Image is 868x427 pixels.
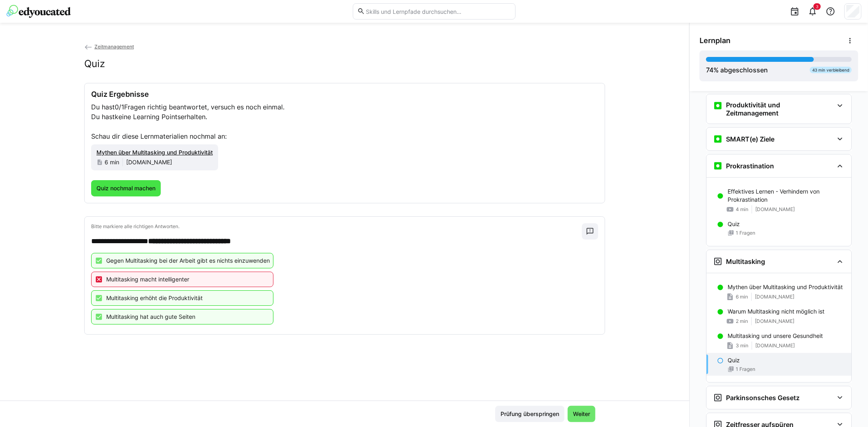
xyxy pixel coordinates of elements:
[736,230,755,236] span: 1 Fragen
[568,406,595,422] button: Weiter
[816,4,818,9] span: 3
[91,223,582,230] p: Bitte markiere alle richtigen Antworten.
[91,112,598,122] p: Du hast erhalten.
[726,101,833,117] h3: Produktivität und Zeitmanagement
[106,313,195,321] p: Multitasking hat auch gute Seiten
[728,187,845,204] p: Effektives Lernen - Verhindern von Prokrastination
[91,131,598,141] p: Schau dir diese Lernmaterialien nochmal an:
[810,67,852,73] div: 43 min verbleibend
[736,294,748,300] span: 6 min
[726,394,800,402] h3: Parkinsonsches Gesetz
[728,307,824,316] p: Warum Multitasking nicht möglich ist
[91,180,161,196] button: Quiz nochmal machen
[106,294,203,302] p: Multitasking erhöht die Produktivität
[126,158,172,166] span: [DOMAIN_NAME]
[105,158,119,166] span: 6 min
[736,318,748,325] span: 2 min
[106,275,189,283] p: Multitasking macht intelligenter
[728,332,823,340] p: Multitasking und unsere Gesundheit
[706,66,713,74] span: 74
[84,44,134,50] a: Zeitmanagement
[755,206,795,213] span: [DOMAIN_NAME]
[700,36,730,45] span: Lernplan
[755,318,794,325] span: [DOMAIN_NAME]
[115,103,124,111] span: 0/1
[728,283,843,291] p: Mythen über Multitasking und Produktivität
[572,410,591,418] span: Weiter
[736,366,755,373] span: 1 Fragen
[96,149,213,156] span: Mythen über Multitasking und Produktivität
[84,58,105,70] h2: Quiz
[91,90,598,99] h3: Quiz Ergebnisse
[736,206,748,213] span: 4 min
[94,44,134,50] span: Zeitmanagement
[495,406,564,422] button: Prüfung überspringen
[91,102,598,112] p: Du hast Fragen richtig beantwortet, versuch es noch einmal.
[106,257,270,265] p: Gegen Multitasking bei der Arbeit gibt es nichts einzuwenden
[755,342,795,349] span: [DOMAIN_NAME]
[499,410,560,418] span: Prüfung überspringen
[726,135,774,143] h3: SMART(e) Ziele
[728,356,740,364] p: Quiz
[728,220,740,228] p: Quiz
[95,184,157,192] span: Quiz nochmal machen
[115,113,181,121] span: keine Learning Points
[736,342,748,349] span: 3 min
[755,294,794,300] span: [DOMAIN_NAME]
[726,257,765,266] h3: Multitasking
[726,162,774,170] h3: Prokrastination
[365,8,511,15] input: Skills und Lernpfade durchsuchen…
[706,65,768,75] div: % abgeschlossen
